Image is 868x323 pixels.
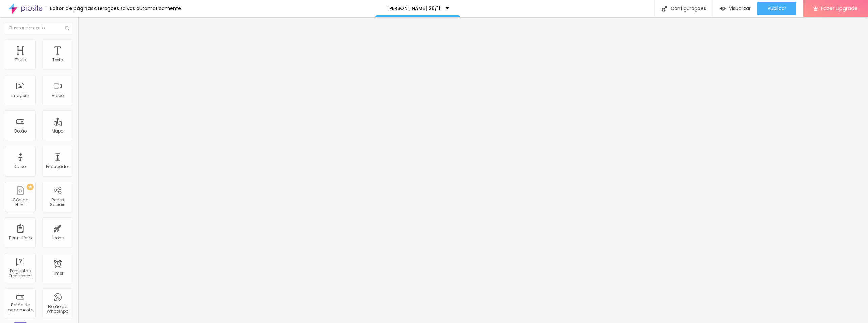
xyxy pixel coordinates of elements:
div: Código HTML [7,198,34,207]
div: Imagem [11,93,29,98]
input: Buscar elemento [5,22,73,34]
div: Vídeo [52,93,64,98]
div: Botão de pagamento [7,303,34,312]
div: Ícone [52,236,64,240]
img: view-1.svg [720,6,726,12]
div: Divisor [14,164,27,169]
img: Icone [65,26,69,30]
div: Timer [52,271,63,276]
button: Visualizar [713,2,757,15]
span: Publicar [768,6,786,11]
button: Publicar [757,2,796,15]
span: Visualizar [729,6,751,11]
span: Fazer Upgrade [821,5,858,11]
div: Editor de páginas [46,6,94,11]
p: [PERSON_NAME] 26/11 [387,6,440,11]
div: Alterações salvas automaticamente [94,6,181,11]
img: Icone [662,6,667,12]
div: Redes Sociais [44,198,71,207]
div: Botão [14,129,27,134]
div: Formulário [9,236,32,240]
div: Botão do WhatsApp [44,304,71,314]
div: Perguntas frequentes [7,269,34,279]
div: Texto [52,58,63,62]
div: Mapa [52,129,64,134]
div: Espaçador [46,164,69,169]
div: Título [15,58,26,62]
